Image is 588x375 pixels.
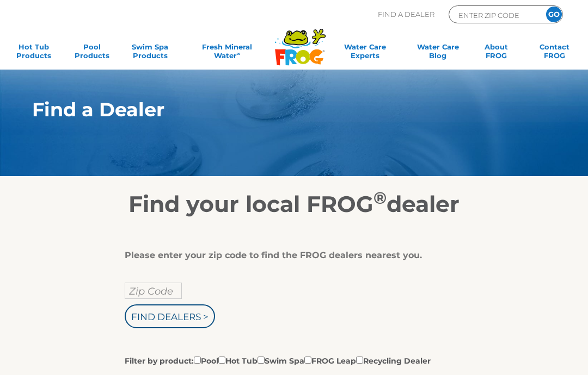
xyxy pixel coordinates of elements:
[378,5,434,23] p: Find A Dealer
[457,9,531,21] input: Zip Code Form
[125,304,215,328] input: Find Dealers >
[218,357,225,364] input: Filter by product:PoolHot TubSwim SpaFROG LeapRecycling Dealer
[328,42,402,64] a: Water CareExperts
[127,42,173,64] a: Swim SpaProducts
[194,357,201,364] input: Filter by product:PoolHot TubSwim SpaFROG LeapRecycling Dealer
[186,42,268,64] a: Fresh MineralWater∞
[474,42,519,64] a: AboutFROG
[125,250,455,261] div: Please enter your zip code to find the FROG dealers nearest you.
[69,42,114,64] a: PoolProducts
[16,190,572,217] h2: Find your local FROG dealer
[258,357,265,364] input: Filter by product:PoolHot TubSwim SpaFROG LeapRecycling Dealer
[356,357,363,364] input: Filter by product:PoolHot TubSwim SpaFROG LeapRecycling Dealer
[32,99,517,121] h1: Find a Dealer
[304,357,311,364] input: Filter by product:PoolHot TubSwim SpaFROG LeapRecycling Dealer
[546,7,562,22] input: GO
[237,51,241,57] sup: ∞
[125,354,431,366] label: Filter by product: Pool Hot Tub Swim Spa FROG Leap Recycling Dealer
[373,187,387,208] sup: ®
[532,42,577,64] a: ContactFROG
[11,42,56,64] a: Hot TubProducts
[415,42,461,64] a: Water CareBlog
